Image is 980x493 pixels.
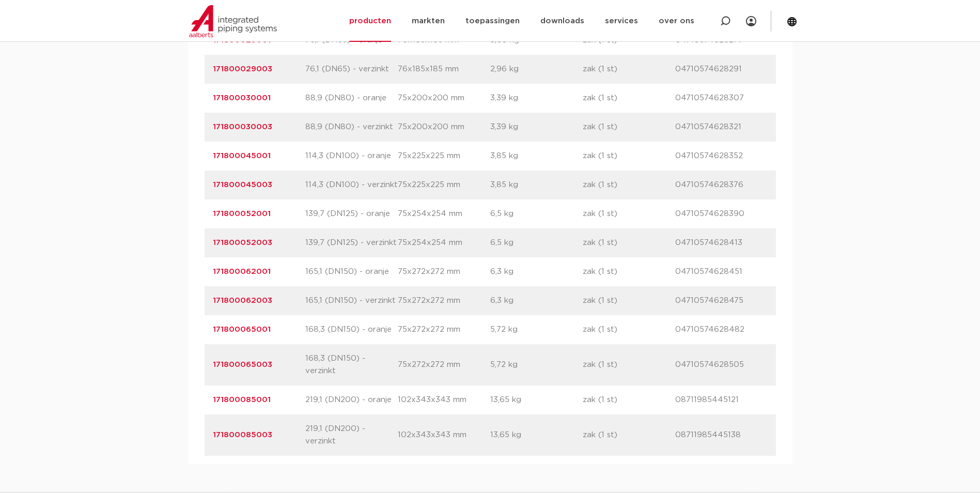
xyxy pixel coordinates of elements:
[675,150,768,162] p: 04710574628352
[305,179,398,191] p: 114,3 (DN100) - verzinkt
[398,323,490,336] p: 75x272x272 mm
[398,266,490,278] p: 75x272x272 mm
[305,295,398,307] p: 165,1 (DN150) - verzinkt
[305,423,398,448] p: 219,1 (DN200) - verzinkt
[675,63,768,75] p: 04710574628291
[490,150,583,162] p: 3,85 kg
[583,63,675,75] p: zak (1 st)
[675,266,768,278] p: 04710574628451
[583,150,675,162] p: zak (1 st)
[675,394,768,406] p: 08711985445121
[398,295,490,307] p: 75x272x272 mm
[213,181,272,189] a: 171800045003
[675,359,768,371] p: 04710574628505
[213,268,271,275] a: 171800062001
[675,429,768,441] p: 08711985445138
[490,63,583,75] p: 2,96 kg
[398,63,490,75] p: 76x185x185 mm
[675,121,768,133] p: 04710574628321
[583,295,675,307] p: zak (1 st)
[213,152,271,160] a: 171800045001
[398,429,490,441] p: 102x343x343 mm
[675,295,768,307] p: 04710574628475
[213,65,272,73] a: 171800029003
[675,179,768,191] p: 04710574628376
[398,394,490,406] p: 102x343x343 mm
[583,179,675,191] p: zak (1 st)
[213,210,271,218] a: 171800052001
[305,92,398,104] p: 88,9 (DN80) - oranje
[675,208,768,220] p: 04710574628390
[490,208,583,220] p: 6,5 kg
[305,121,398,133] p: 88,9 (DN80) - verzinkt
[583,323,675,336] p: zak (1 st)
[583,208,675,220] p: zak (1 st)
[305,237,398,249] p: 139,7 (DN125) - verzinkt
[490,121,583,133] p: 3,39 kg
[305,352,398,377] p: 168,3 (DN150) - verzinkt
[305,266,398,278] p: 165,1 (DN150) - oranje
[490,429,583,441] p: 13,65 kg
[583,359,675,371] p: zak (1 st)
[213,431,272,439] a: 171800085003
[213,326,271,333] a: 171800065001
[213,396,271,404] a: 171800085001
[213,361,272,368] a: 171800065003
[213,94,271,102] a: 171800030001
[305,208,398,220] p: 139,7 (DN125) - oranje
[583,394,675,406] p: zak (1 st)
[398,92,490,104] p: 75x200x200 mm
[490,237,583,249] p: 6,5 kg
[305,150,398,162] p: 114,3 (DN100) - oranje
[398,150,490,162] p: 75x225x225 mm
[490,92,583,104] p: 3,39 kg
[490,295,583,307] p: 6,3 kg
[490,323,583,336] p: 5,72 kg
[398,179,490,191] p: 75x225x225 mm
[305,63,398,75] p: 76,1 (DN65) - verzinkt
[490,179,583,191] p: 3,85 kg
[583,429,675,441] p: zak (1 st)
[675,92,768,104] p: 04710574628307
[398,121,490,133] p: 75x200x200 mm
[583,237,675,249] p: zak (1 st)
[490,359,583,371] p: 5,72 kg
[398,359,490,371] p: 75x272x272 mm
[305,394,398,406] p: 219,1 (DN200) - oranje
[583,266,675,278] p: zak (1 st)
[583,92,675,104] p: zak (1 st)
[490,266,583,278] p: 6,3 kg
[213,297,272,304] a: 171800062003
[490,394,583,406] p: 13,65 kg
[398,237,490,249] p: 75x254x254 mm
[675,323,768,336] p: 04710574628482
[675,237,768,249] p: 04710574628413
[398,208,490,220] p: 75x254x254 mm
[583,121,675,133] p: zak (1 st)
[213,239,272,246] a: 171800052003
[213,123,272,131] a: 171800030003
[305,323,398,336] p: 168,3 (DN150) - oranje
